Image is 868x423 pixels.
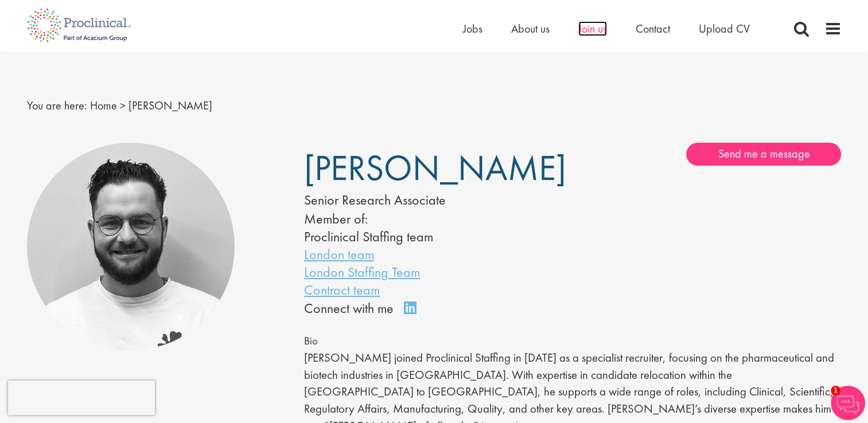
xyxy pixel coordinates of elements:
[511,21,550,36] a: About us
[831,386,865,420] img: Chatbot
[27,143,235,351] img: Emile De Beer
[90,98,117,113] a: breadcrumb link
[304,263,420,281] a: London Staffing Team
[304,281,380,299] a: Contract team
[304,210,368,228] label: Member of:
[304,145,566,191] span: [PERSON_NAME]
[636,21,670,36] a: Contact
[27,98,87,113] span: You are here:
[304,334,318,348] span: Bio
[304,190,538,210] div: Senior Research Associate
[129,98,212,113] span: [PERSON_NAME]
[699,21,750,36] a: Upload CV
[831,386,840,395] span: 1
[686,143,841,166] a: Send me a message
[578,21,607,36] a: Join us
[304,228,538,245] li: Proclinical Staffing team
[463,21,482,36] a: Jobs
[304,245,374,263] a: London team
[120,98,126,113] span: >
[8,381,155,415] iframe: reCAPTCHA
